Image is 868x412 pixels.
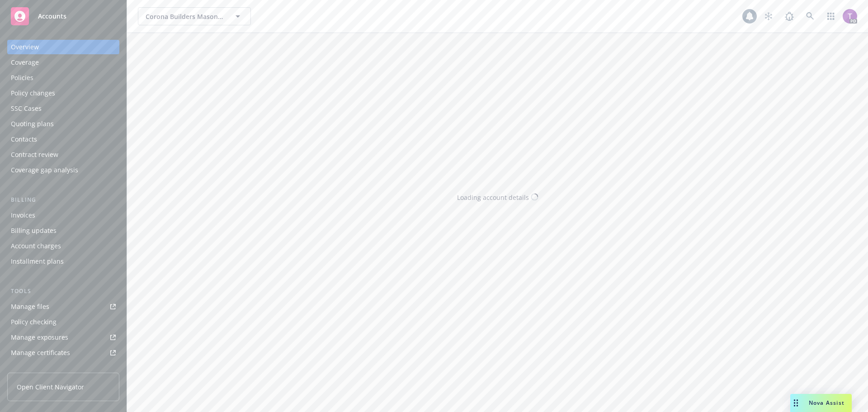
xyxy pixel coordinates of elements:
div: Billing updates [11,223,57,238]
div: Contacts [11,132,37,147]
div: Policies [11,71,33,85]
img: photo [843,9,857,24]
a: Coverage gap analysis [7,163,119,177]
button: Corona Builders Masonry, Inc. [138,7,251,25]
div: Drag to move [790,394,802,412]
a: Search [801,7,819,25]
span: Nova Assist [809,399,844,407]
div: Tools [7,287,119,296]
a: Stop snowing [759,7,778,25]
div: Invoices [11,208,35,223]
div: Overview [11,40,39,54]
div: Policy checking [11,315,57,329]
a: Manage BORs [7,361,119,375]
a: Policy changes [7,86,119,100]
div: Coverage gap analysis [11,163,78,177]
div: Billing [7,195,119,204]
div: Quoting plans [11,117,54,131]
a: Switch app [822,7,840,25]
span: Corona Builders Masonry, Inc. [146,12,224,21]
div: Manage certificates [11,346,70,360]
div: Contract review [11,147,58,162]
a: Installment plans [7,254,119,269]
div: Manage exposures [11,330,68,345]
a: Policies [7,71,119,85]
a: Quoting plans [7,117,119,131]
button: Nova Assist [790,394,852,412]
div: Account charges [11,239,61,253]
a: SSC Cases [7,101,119,116]
a: Account charges [7,239,119,253]
div: Coverage [11,55,39,70]
div: Installment plans [11,254,64,269]
a: Report a Bug [780,7,798,25]
span: Accounts [38,13,66,20]
a: Overview [7,40,119,54]
a: Coverage [7,55,119,70]
div: SSC Cases [11,101,42,116]
div: Manage BORs [11,361,53,375]
a: Accounts [7,4,119,29]
a: Manage exposures [7,330,119,345]
a: Contacts [7,132,119,147]
a: Invoices [7,208,119,223]
div: Loading account details [457,192,529,202]
a: Contract review [7,147,119,162]
a: Manage certificates [7,346,119,360]
div: Policy changes [11,86,55,100]
a: Billing updates [7,223,119,238]
a: Policy checking [7,315,119,329]
div: Manage files [11,299,49,314]
span: Open Client Navigator [17,382,84,392]
a: Manage files [7,299,119,314]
